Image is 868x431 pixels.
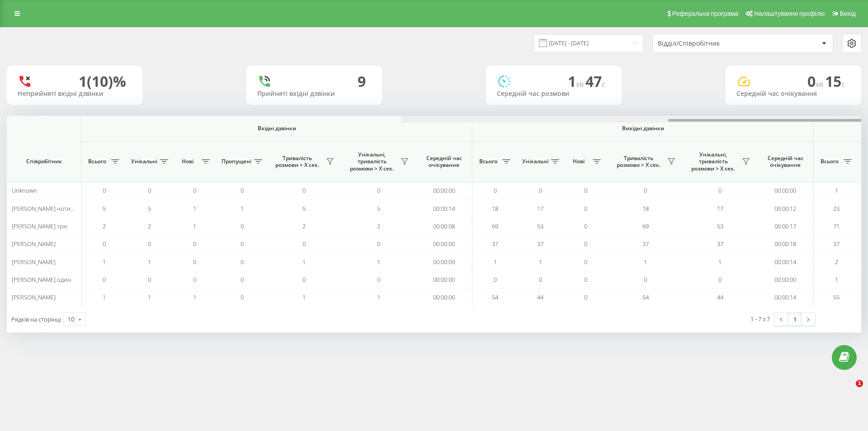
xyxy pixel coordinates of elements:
span: 37 [642,240,649,248]
td: 00:00:14 [416,199,472,217]
span: 1 [377,258,380,266]
span: Вхідні дзвінки [105,125,448,132]
span: 0 [539,275,542,284]
td: 00:00:14 [757,289,814,306]
div: 1 - 7 з 7 [750,314,770,323]
span: 0 [584,186,587,194]
div: 10 [67,315,75,324]
span: 0 [377,186,380,194]
span: c [602,79,605,89]
span: [PERSON_NAME] [12,293,56,301]
span: 37 [537,240,543,248]
div: Неприйняті вхідні дзвінки [18,90,132,98]
span: 69 [642,222,649,230]
span: 0 [103,275,106,284]
span: 0 [584,204,587,213]
span: 0 [807,71,825,91]
div: Середній час очікування [736,90,850,98]
span: 1 [302,293,306,301]
span: Унікальні [522,158,548,165]
span: c [841,79,845,89]
span: 0 [241,275,244,284]
td: 00:00:00 [757,271,814,289]
span: Унікальні [131,158,157,165]
span: 71 [833,222,840,230]
span: Всього [477,158,500,165]
span: 0 [103,240,106,248]
span: 2 [302,222,306,230]
span: 5 [302,204,306,213]
span: хв [576,79,585,89]
span: 53 [537,222,543,230]
span: 1 [494,258,497,266]
span: 0 [148,186,151,194]
span: 0 [718,275,722,284]
td: 00:00:17 [757,218,814,235]
span: 0 [584,240,587,248]
span: 1 [377,293,380,301]
span: 0 [644,275,647,284]
span: 1 [148,258,151,266]
span: 5 [103,204,106,213]
span: 17 [537,204,543,213]
span: 1 [539,258,542,266]
span: 23 [833,204,840,213]
span: 0 [539,186,542,194]
span: 1 [193,293,196,301]
iframe: Intercom live chat [837,380,859,402]
span: 0 [302,186,306,194]
span: 69 [492,222,498,230]
span: 44 [537,293,543,301]
span: 1 [193,222,196,230]
span: 1 [148,293,151,301]
span: 18 [642,204,649,213]
div: 9 [358,73,366,90]
span: 0 [584,275,587,284]
span: 0 [302,275,306,284]
span: 0 [148,275,151,284]
span: 1 [241,204,244,213]
td: 00:00:14 [757,253,814,270]
span: 1 [718,258,722,266]
span: 0 [103,186,106,194]
span: 0 [241,293,244,301]
span: 1 [193,204,196,213]
span: Співробітник [14,158,73,165]
span: 1 [835,186,838,194]
span: 0 [241,258,244,266]
span: Unknown [12,186,37,194]
span: 37 [492,240,498,248]
span: [PERSON_NAME] чотири [12,204,78,213]
span: 1 [644,258,647,266]
span: 37 [833,240,840,248]
span: 1 [856,380,863,387]
span: 1 [835,275,838,284]
span: 37 [717,240,723,248]
span: [PERSON_NAME] [12,258,56,266]
span: 54 [492,293,498,301]
span: 2 [103,222,106,230]
span: Вихідні дзвінки [494,125,793,132]
span: 0 [584,293,587,301]
span: 0 [584,222,587,230]
span: 0 [584,258,587,266]
td: 00:00:00 [416,182,472,199]
td: 00:00:06 [416,289,472,306]
span: 2 [835,258,838,266]
span: Пропущені [222,158,251,165]
span: 0 [494,275,497,284]
span: 0 [718,186,722,194]
span: Рядків на сторінці [11,315,61,323]
span: 0 [377,275,380,284]
span: Нові [176,158,199,165]
span: [PERSON_NAME] три [12,222,67,230]
span: 1 [302,258,306,266]
span: 0 [148,240,151,248]
span: [PERSON_NAME] [12,240,56,248]
a: 1 [788,313,802,326]
span: Унікальні, тривалість розмови > Х сек. [687,151,739,172]
span: Реферальна програма [672,10,739,17]
span: 18 [492,204,498,213]
div: Середній час розмови [497,90,611,98]
span: 15 [825,71,845,91]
